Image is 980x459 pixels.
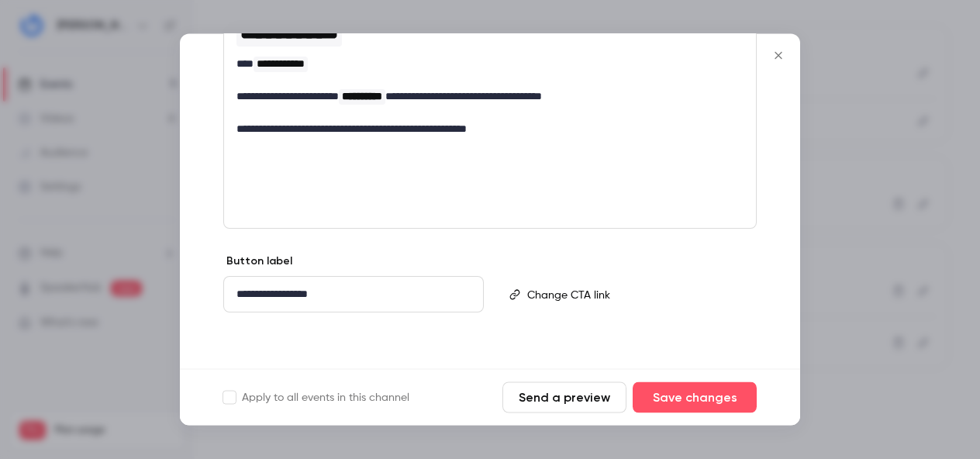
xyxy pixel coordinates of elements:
[521,278,755,313] div: editor
[224,278,483,312] div: editor
[223,390,409,406] label: Apply to all events in this channel
[223,254,292,270] label: Button label
[763,40,794,71] button: Close
[633,382,757,413] button: Save changes
[502,382,626,413] button: Send a preview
